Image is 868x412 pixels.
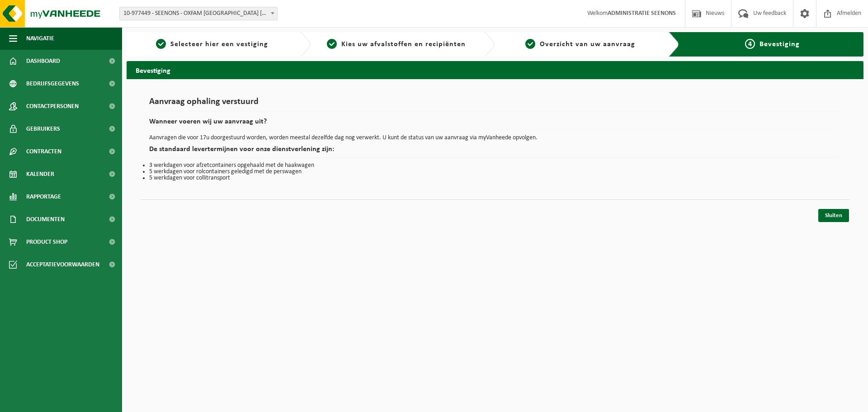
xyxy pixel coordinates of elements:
[149,97,841,111] h1: Aanvraag ophaling verstuurd
[316,39,477,50] a: 2Kies uw afvalstoffen en recipiënten
[500,39,661,50] a: 3Overzicht van uw aanvraag
[149,118,841,130] h2: Wanneer voeren wij uw aanvraag uit?
[818,209,849,222] a: Sluiten
[759,41,800,48] span: Bevestiging
[327,39,337,49] span: 2
[341,41,466,48] span: Kies uw afvalstoffen en recipiënten
[120,7,277,20] span: 10-977449 - SEENONS - OXFAM YUNUS CENTER HAREN - HAREN
[26,208,65,231] span: Documenten
[149,146,841,158] h2: De standaard levertermijnen voor onze dienstverlening zijn:
[26,231,67,253] span: Product Shop
[127,61,863,79] h2: Bevestiging
[149,169,841,175] li: 5 werkdagen voor rolcontainers geledigd met de perswagen
[26,72,79,95] span: Bedrijfsgegevens
[149,162,841,169] li: 3 werkdagen voor afzetcontainers opgehaald met de haakwagen
[525,39,535,49] span: 3
[170,41,268,48] span: Selecteer hier een vestiging
[540,41,635,48] span: Overzicht van uw aanvraag
[745,39,755,49] span: 4
[26,163,54,185] span: Kalender
[26,95,79,118] span: Contactpersonen
[119,7,278,20] span: 10-977449 - SEENONS - OXFAM YUNUS CENTER HAREN - HAREN
[26,118,60,140] span: Gebruikers
[608,10,676,17] strong: ADMINISTRATIE SEENONS
[26,27,54,50] span: Navigatie
[156,39,166,49] span: 1
[26,185,61,208] span: Rapportage
[131,39,293,50] a: 1Selecteer hier een vestiging
[26,140,61,163] span: Contracten
[26,50,60,72] span: Dashboard
[149,135,841,141] p: Aanvragen die voor 17u doorgestuurd worden, worden meestal dezelfde dag nog verwerkt. U kunt de s...
[149,175,841,181] li: 5 werkdagen voor collitransport
[26,253,99,276] span: Acceptatievoorwaarden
